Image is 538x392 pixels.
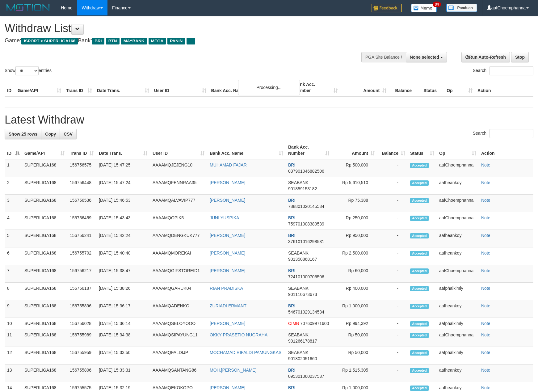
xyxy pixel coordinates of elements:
span: BRI [92,38,104,44]
h1: Latest Withdraw [5,114,533,126]
a: Show 25 rows [5,129,41,139]
td: [DATE] 15:47:25 [96,159,150,177]
td: - [377,230,408,247]
td: aafheankoy [437,365,479,382]
th: ID [5,79,15,96]
th: Bank Acc. Name: activate to sort column ascending [207,141,286,159]
td: SUPERLIGA168 [22,230,67,247]
a: Run Auto-Refresh [461,52,510,62]
span: BRI [288,303,295,308]
td: 156756575 [67,159,96,177]
th: Bank Acc. Name [209,79,292,96]
span: ISPORT > SUPERLIGA168 [21,38,78,44]
th: Amount [340,79,389,96]
span: MEGA [149,38,166,44]
td: aafphalkimly [437,347,479,365]
label: Search: [473,66,533,75]
a: MUHAMAD FAJAR [210,162,247,167]
th: User ID [152,79,209,96]
td: 6 [5,247,22,265]
span: Accepted [410,163,429,168]
span: SEABANK [288,286,309,291]
td: SUPERLIGA168 [22,159,67,177]
a: [PERSON_NAME] [210,268,245,273]
td: Rp 75,388 [332,195,377,212]
td: AAAAMQADENKO [150,300,207,318]
th: Game/API [15,79,64,96]
th: Bank Acc. Number [292,79,340,96]
td: AAAAMQGARUK04 [150,283,207,300]
td: SUPERLIGA168 [22,195,67,212]
img: panduan.png [446,4,477,12]
span: Accepted [410,233,429,238]
td: [DATE] 15:34:38 [96,329,150,347]
span: Copy 901802051660 to clipboard [288,356,317,361]
span: Accepted [410,286,429,291]
td: 156755702 [67,247,96,265]
span: Copy 546701029134534 to clipboard [288,310,324,314]
span: 34 [433,2,441,7]
td: Rp 950,000 [332,230,377,247]
td: 3 [5,195,22,212]
td: SUPERLIGA168 [22,329,67,347]
img: MOTION_logo.png [5,3,52,12]
td: 11 [5,329,22,347]
a: Note [481,198,490,203]
th: Balance: activate to sort column ascending [377,141,408,159]
td: aafChoemphanna [437,159,479,177]
td: AAAAMQJEJENG10 [150,159,207,177]
td: Rp 994,392 [332,318,377,329]
td: 156755959 [67,347,96,365]
td: - [377,177,408,195]
td: 2 [5,177,22,195]
a: MOCHAMAD RIFALDI PAMUNGKAS [210,350,281,355]
td: - [377,329,408,347]
td: aafChoemphanna [437,329,479,347]
span: Accepted [410,216,429,221]
td: 12 [5,347,22,365]
th: Op [444,79,475,96]
span: Copy 707609971600 to clipboard [300,321,329,326]
td: aafheankoy [437,247,479,265]
label: Search: [473,129,533,138]
th: Bank Acc. Number: activate to sort column ascending [286,141,332,159]
a: [PERSON_NAME] [210,180,245,185]
span: Accepted [410,350,429,356]
span: BRI [288,268,295,273]
td: AAAAMQGIFSTOREID1 [150,265,207,283]
a: Note [481,180,490,185]
td: 156756459 [67,212,96,230]
td: Rp 60,000 [332,265,377,283]
td: Rp 400,000 [332,283,377,300]
td: 8 [5,283,22,300]
td: 156755896 [67,300,96,318]
td: 156756536 [67,195,96,212]
td: SUPERLIGA168 [22,300,67,318]
a: Note [481,368,490,373]
td: AAAAMQFALDIJP [150,347,207,365]
td: SUPERLIGA168 [22,265,67,283]
td: Rp 1,000,000 [332,300,377,318]
th: ID: activate to sort column descending [5,141,22,159]
td: aafheankoy [437,300,479,318]
td: SUPERLIGA168 [22,177,67,195]
td: aafChoemphanna [437,195,479,212]
td: [DATE] 15:42:24 [96,230,150,247]
a: [PERSON_NAME] [210,385,245,390]
h4: Game: Bank: [5,38,352,44]
td: - [377,318,408,329]
td: Rp 50,000 [332,347,377,365]
td: [DATE] 15:36:14 [96,318,150,329]
th: Date Trans. [95,79,152,96]
a: [PERSON_NAME] [210,198,245,203]
span: BRI [288,162,295,167]
span: BRI [288,215,295,220]
td: AAAAMQFENNRAA35 [150,177,207,195]
td: - [377,212,408,230]
th: Op: activate to sort column ascending [437,141,479,159]
span: Show 25 rows [9,132,37,137]
td: 7 [5,265,22,283]
td: 13 [5,365,22,382]
th: Action [475,79,533,96]
a: RIAN PRADISKA [210,286,243,291]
